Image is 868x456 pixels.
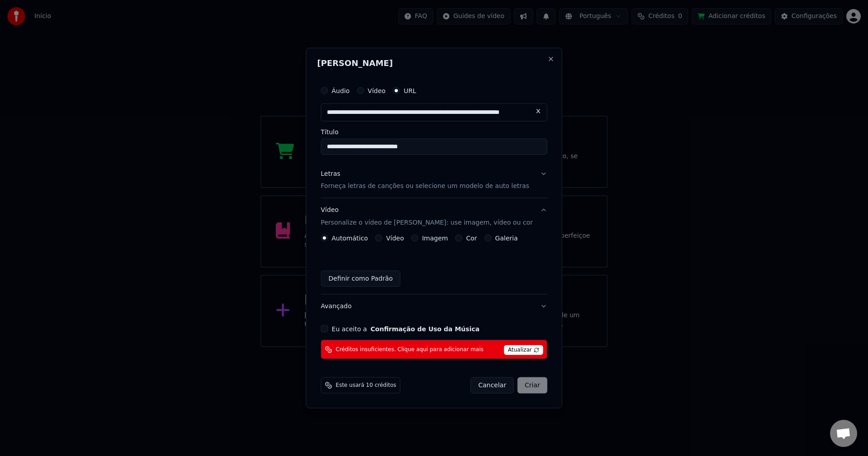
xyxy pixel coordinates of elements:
[336,346,484,353] span: Créditos insuficientes. Clique aqui para adicionar mais
[336,382,396,389] span: Este usará 10 créditos
[321,169,340,178] div: Letras
[504,345,543,355] span: Atualizar
[466,235,477,241] label: Cor
[386,235,404,241] label: Vídeo
[321,218,533,227] p: Personalize o vídeo de [PERSON_NAME]: use imagem, vídeo ou cor
[321,162,547,198] button: LetrasForneça letras de canções ou selecione um modelo de auto letras
[321,128,547,135] label: Título
[332,326,480,332] label: Eu aceito a
[371,326,480,332] button: Eu aceito a
[495,235,518,241] label: Galeria
[317,59,551,67] h2: [PERSON_NAME]
[321,206,533,227] div: Vídeo
[321,271,401,287] button: Definir como Padrão
[404,87,416,94] label: URL
[321,235,547,294] div: VídeoPersonalize o vídeo de [PERSON_NAME]: use imagem, vídeo ou cor
[321,182,529,191] p: Forneça letras de canções ou selecione um modelo de auto letras
[368,87,386,94] label: Vídeo
[321,198,547,235] button: VídeoPersonalize o vídeo de [PERSON_NAME]: use imagem, vídeo ou cor
[321,295,547,318] button: Avançado
[471,377,514,394] button: Cancelar
[422,235,448,241] label: Imagem
[332,87,350,94] label: Áudio
[332,235,368,241] label: Automático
